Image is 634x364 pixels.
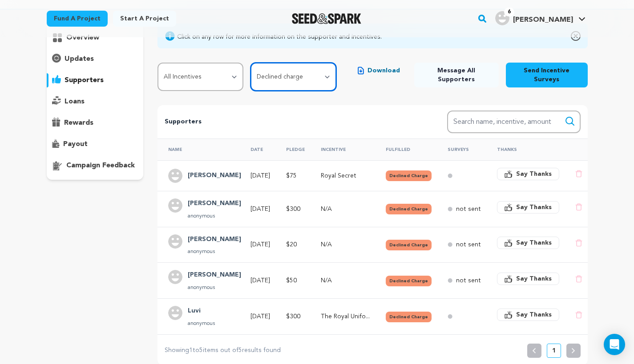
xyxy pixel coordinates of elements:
[188,320,215,327] p: anonymous
[47,158,144,173] button: campaign feedback
[286,173,297,179] span: $75
[250,171,270,180] p: [DATE]
[113,11,176,27] a: Start a project
[506,63,587,87] button: Send Incentive Surveys
[188,284,241,291] p: anonymous
[47,11,108,27] a: Fund a project
[63,139,88,150] p: payout
[456,276,481,285] p: not sent
[386,240,432,250] button: Declined Charge
[516,238,552,247] span: Say Thanks
[47,31,144,45] button: overview
[504,8,514,16] span: 6
[168,169,182,183] img: user.png
[310,138,375,160] th: Incentive
[497,237,559,249] button: Say Thanks
[188,306,215,317] h4: Luvi
[386,170,432,181] button: Declined Charge
[47,52,144,66] button: updates
[168,198,182,213] img: user.png
[65,75,104,86] p: supporters
[495,11,573,25] div: Mike M.'s Profile
[189,347,193,353] span: 1
[66,32,99,43] p: overview
[516,274,552,283] span: Say Thanks
[188,270,241,281] h4: Lauren Bott
[47,116,144,130] button: rewards
[188,198,241,209] h4: Jade Bartlett
[375,138,437,160] th: Fulfilled
[495,11,509,25] img: user.png
[386,204,432,214] button: Declined Charge
[168,306,182,320] img: user.png
[516,170,552,178] span: Say Thanks
[165,117,418,127] p: Supporters
[188,248,241,255] p: anonymous
[157,138,239,160] th: Name
[456,240,481,249] p: not sent
[286,277,297,284] span: $50
[552,346,556,355] p: 1
[497,168,559,180] button: Say Thanks
[286,206,300,212] span: $300
[437,138,486,160] th: Surveys
[250,205,270,214] p: [DATE]
[47,95,144,109] button: loans
[516,310,552,319] span: Say Thanks
[250,312,270,321] p: [DATE]
[64,118,93,128] p: rewards
[386,276,432,286] button: Declined Charge
[547,344,561,358] button: 1
[516,203,552,212] span: Say Thanks
[275,138,310,160] th: Pledge
[286,313,300,320] span: $300
[497,201,559,214] button: Say Thanks
[604,334,625,355] div: Open Intercom Messenger
[414,63,499,87] button: Message All Supporters
[497,273,559,285] button: Say Thanks
[188,170,241,181] h4: Brandt Wood
[351,63,407,79] button: Download
[165,345,281,356] p: Showing to items out of results found
[321,240,370,249] p: N/A
[238,347,242,353] span: 5
[367,66,400,75] span: Download
[456,205,481,214] p: not sent
[199,347,203,353] span: 5
[486,138,565,160] th: Thanks
[321,171,370,180] p: Royal Secret
[493,9,587,28] span: Mike M.'s Profile
[386,312,432,322] button: Declined Charge
[66,160,135,171] p: campaign feedback
[497,309,559,321] button: Say Thanks
[188,213,241,220] p: anonymous
[250,276,270,285] p: [DATE]
[292,13,362,24] a: Seed&Spark Homepage
[321,276,370,285] p: N/A
[65,54,94,64] p: updates
[168,234,182,249] img: user.png
[65,96,85,107] p: loans
[447,111,581,133] input: Search name, incentive, amount
[286,241,297,248] span: $20
[47,137,144,151] button: payout
[513,16,573,24] span: [PERSON_NAME]
[188,234,241,245] h4: Kathy Wade
[168,270,182,284] img: user.png
[47,73,144,87] button: supporters
[240,138,275,160] th: Date
[321,205,370,214] p: N/A
[292,13,362,24] img: Seed&Spark Logo Dark Mode
[493,9,587,25] a: Mike M.'s Profile
[250,240,270,249] p: [DATE]
[321,312,370,321] p: The Royal Uniform
[421,66,492,84] span: Message All Supporters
